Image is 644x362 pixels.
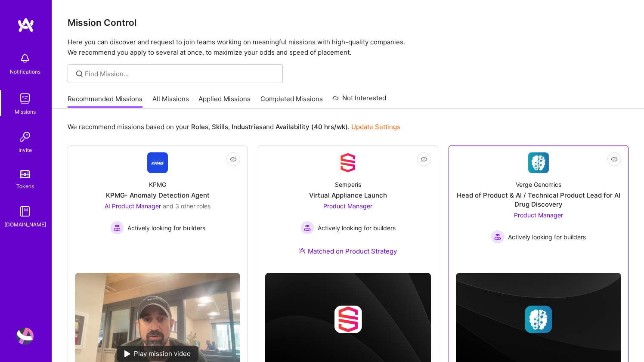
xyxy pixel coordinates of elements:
[16,50,34,67] img: bell
[508,232,586,241] span: Actively looking for builders
[318,223,396,232] span: Actively looking for builders
[198,94,251,108] a: Applied Missions
[68,122,400,131] p: We recommend missions based on your , , and .
[456,152,621,256] a: Company LogoVerge GenomicsHead of Product & AI / Technical Product Lead for AI Drug DiscoveryProd...
[105,202,161,210] span: AI Product Manager
[16,203,34,220] img: guide book
[337,152,358,173] img: Company Logo
[334,306,362,333] img: Company logo
[265,152,430,266] a: Company LogoSemperisVirtual Appliance LaunchProduct Manager Actively looking for buildersActively...
[611,156,618,163] i: icon EyeClosed
[85,69,276,78] input: Find Mission...
[75,152,240,266] a: Company LogoKPMGKPMG- Anomaly Detection AgentAI Product Manager and 3 other rolesActively looking...
[299,247,306,254] img: Ateam Purple Icon
[456,191,621,209] div: Head of Product & AI / Technical Product Lead for AI Drug Discovery
[191,123,208,131] b: Roles
[68,17,629,28] h3: Mission Control
[212,123,228,131] b: Skills
[19,145,32,155] div: Invite
[124,350,130,357] img: play
[528,152,549,173] img: Company Logo
[309,191,387,200] div: Virtual Appliance Launch
[516,180,561,189] div: Verge Genomics
[16,182,34,191] div: Tokens
[4,220,46,229] div: [DOMAIN_NAME]
[232,123,263,131] b: Industries
[491,230,505,244] img: Actively looking for builders
[117,346,198,362] div: Play mission video
[16,128,34,145] img: Invite
[514,211,563,219] span: Product Manager
[230,156,237,163] i: icon EyeClosed
[68,37,629,58] p: Here you can discover and request to join teams working on meaningful missions with high-quality ...
[525,306,552,333] img: Company logo
[152,94,189,108] a: All Missions
[149,180,166,189] div: KPMG
[106,191,210,200] div: KPMG- Anomaly Detection Agent
[16,328,34,345] img: User Avatar
[332,93,386,108] a: Not Interested
[300,221,314,235] img: Actively looking for builders
[74,69,84,79] i: icon SearchGrey
[17,17,34,33] img: logo
[421,156,427,163] i: icon EyeClosed
[127,223,205,232] span: Actively looking for builders
[20,170,30,178] img: tokens
[147,152,168,173] img: Company Logo
[68,94,142,108] a: Recommended Missions
[110,221,124,235] img: Actively looking for builders
[260,94,323,108] a: Completed Missions
[335,180,361,189] div: Semperis
[276,123,348,131] b: Availability (40 hrs/wk)
[14,328,36,345] a: User Avatar
[15,107,36,116] div: Missions
[351,123,400,131] a: Update Settings
[299,247,397,256] div: Matched on Product Strategy
[323,202,372,210] span: Product Manager
[163,202,211,210] span: and 3 other roles
[10,67,40,76] div: Notifications
[16,90,34,107] img: teamwork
